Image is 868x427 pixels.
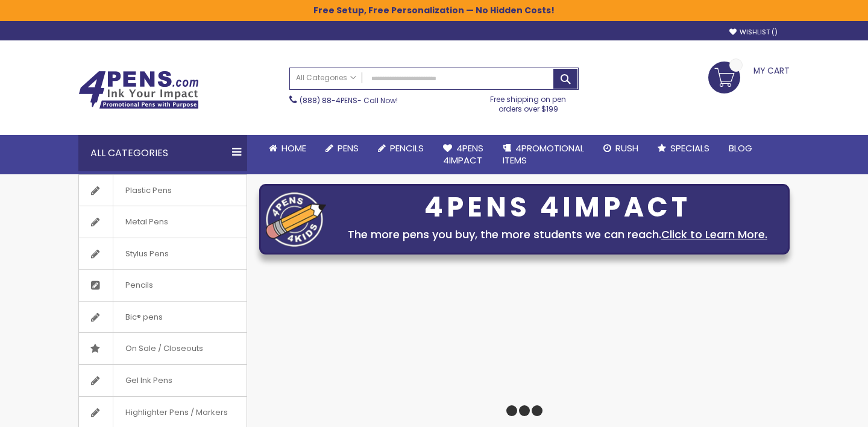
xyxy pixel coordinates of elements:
[113,302,175,333] span: Bic® pens
[113,365,184,396] span: Gel Ink Pens
[79,206,247,238] a: Metal Pens
[443,142,483,166] span: 4Pens 4impact
[503,142,584,166] span: 4PROMOTIONAL ITEMS
[493,135,594,174] a: 4PROMOTIONALITEMS
[79,365,247,396] a: Gel Ink Pens
[113,238,181,270] span: Stylus Pens
[78,135,247,171] div: All Categories
[79,333,247,364] a: On Sale / Closeouts
[338,142,359,154] span: Pens
[290,68,362,88] a: All Categories
[259,135,316,162] a: Home
[729,142,752,154] span: Blog
[113,175,184,206] span: Plastic Pens
[113,333,215,364] span: On Sale / Closeouts
[79,270,247,301] a: Pencils
[390,142,424,154] span: Pencils
[78,71,199,109] img: 4Pens Custom Pens and Promotional Products
[300,95,357,106] a: (888) 88-4PENS
[615,142,638,154] span: Rush
[113,270,165,301] span: Pencils
[79,238,247,270] a: Stylus Pens
[266,192,326,247] img: four_pen_logo.png
[79,302,247,333] a: Bic® pens
[433,135,493,174] a: 4Pens4impact
[719,135,762,162] a: Blog
[79,175,247,206] a: Plastic Pens
[316,135,368,162] a: Pens
[113,206,180,238] span: Metal Pens
[594,135,648,162] a: Rush
[332,195,783,220] div: 4PENS 4IMPACT
[729,28,778,37] a: Wishlist
[296,73,356,83] span: All Categories
[281,142,306,154] span: Home
[670,142,709,154] span: Specials
[332,226,783,243] div: The more pens you buy, the more students we can reach.
[300,95,398,106] span: - Call Now!
[368,135,433,162] a: Pencils
[478,90,579,114] div: Free shipping on pen orders over $199
[648,135,719,162] a: Specials
[661,227,767,242] a: Click to Learn More.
